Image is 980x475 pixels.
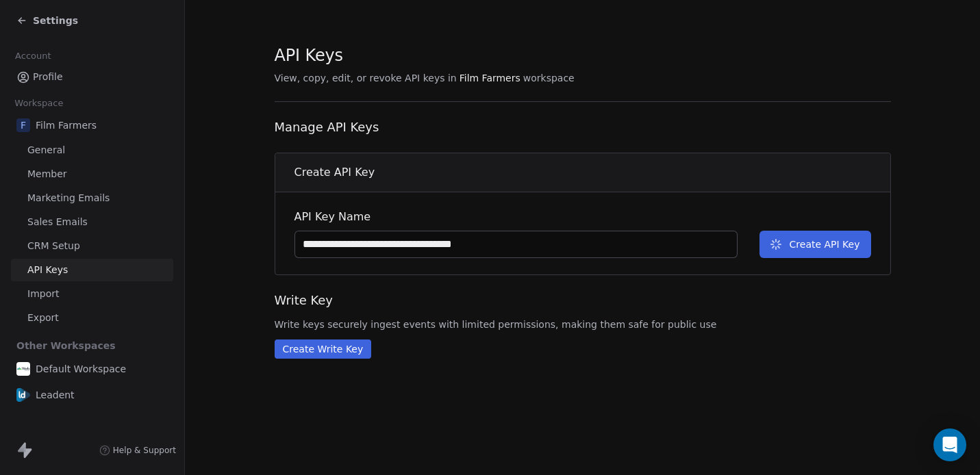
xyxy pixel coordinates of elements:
[294,164,375,181] span: Create API Key
[11,139,173,162] a: General
[36,362,126,376] span: Default Workspace
[11,211,173,233] a: Sales Emails
[16,362,30,376] img: ws-logo.jpg
[27,191,110,205] span: Marketing Emails
[36,388,75,402] span: Leadent
[275,45,343,66] span: API Keys
[11,235,173,257] a: CRM Setup
[9,46,57,66] span: Account
[11,307,173,329] a: Export
[759,231,871,258] button: Create API Key
[27,287,59,301] span: Import
[11,163,173,185] a: Member
[275,292,891,309] span: Write Key
[27,311,59,325] span: Export
[27,239,80,253] span: CRM Setup
[33,70,63,84] span: Profile
[27,215,88,229] span: Sales Emails
[36,118,97,132] span: Film Farmers
[11,283,173,305] a: Import
[27,167,67,181] span: Member
[275,339,372,359] button: Create Write Key
[9,93,69,114] span: Workspace
[33,14,78,27] span: Settings
[460,71,520,85] span: Film Farmers
[99,445,176,456] a: Help & Support
[11,66,173,88] a: Profile
[16,118,30,132] span: F
[16,388,30,402] img: Leadent%20Digital%20Icon.png
[275,318,891,331] span: Write keys securely ingest events with limited permissions, making them safe for public use
[27,143,65,157] span: General
[790,237,860,251] span: Create API Key
[275,118,891,136] span: Manage API Keys
[294,209,738,225] span: API Key Name
[11,187,173,209] a: Marketing Emails
[11,335,121,357] span: Other Workspaces
[11,259,173,281] a: API Keys
[27,263,68,277] span: API Keys
[933,428,966,461] div: Open Intercom Messenger
[113,445,176,456] span: Help & Support
[275,71,891,85] span: View, copy, edit, or revoke API keys in workspace
[16,14,78,27] a: Settings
